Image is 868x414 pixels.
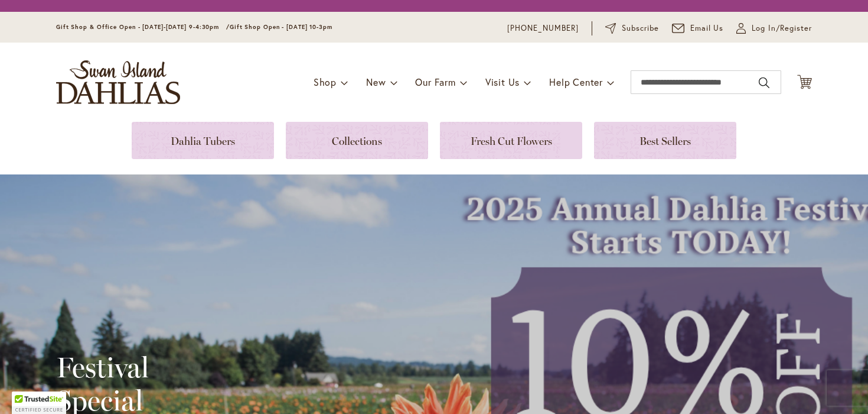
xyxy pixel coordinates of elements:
[56,60,180,104] a: store logo
[314,76,337,88] span: Shop
[507,22,579,34] a: [PHONE_NUMBER]
[12,392,66,414] div: TrustedSite Certified
[485,76,520,88] span: Visit Us
[366,76,386,88] span: New
[415,76,455,88] span: Our Farm
[759,73,769,92] button: Search
[672,22,724,34] a: Email Us
[752,22,812,34] span: Log In/Register
[736,22,812,34] a: Log In/Register
[622,22,659,34] span: Subscribe
[230,23,332,31] span: Gift Shop Open - [DATE] 10-3pm
[605,22,659,34] a: Subscribe
[56,23,230,31] span: Gift Shop & Office Open - [DATE]-[DATE] 9-4:30pm /
[690,22,724,34] span: Email Us
[549,76,603,88] span: Help Center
